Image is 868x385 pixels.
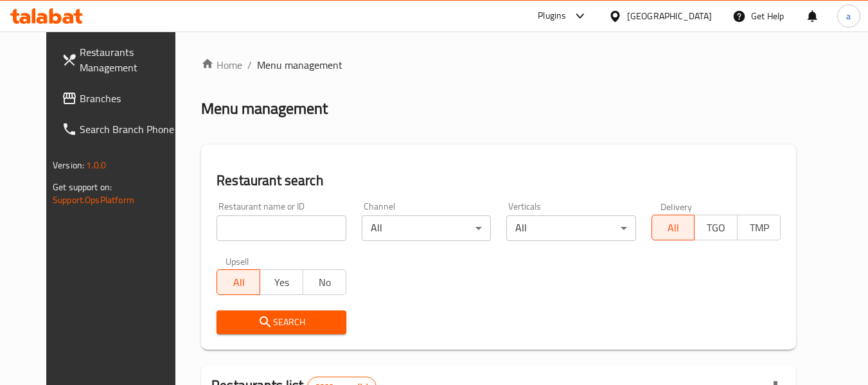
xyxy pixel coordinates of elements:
h2: Menu management [201,98,328,119]
span: No [308,273,341,292]
span: All [222,273,255,292]
span: 1.0.0 [86,157,106,174]
button: TGO [694,215,738,240]
button: Search [217,310,346,334]
h2: Restaurant search [217,171,781,190]
a: Branches [51,83,191,114]
li: / [247,57,252,73]
label: Upsell [226,256,249,265]
span: TMP [743,219,775,237]
div: [GEOGRAPHIC_DATA] [627,9,712,23]
span: Get support on: [53,179,112,195]
span: Branches [80,91,181,106]
a: Support.OpsPlatform [53,192,134,208]
input: Search for restaurant name or ID.. [217,215,346,241]
div: Plugins [538,8,566,24]
span: a [846,9,851,23]
span: Menu management [257,57,342,73]
button: All [217,269,260,295]
button: Yes [260,269,303,295]
nav: breadcrumb [201,57,796,73]
a: Restaurants Management [51,37,191,83]
a: Home [201,57,242,73]
button: No [303,269,346,295]
label: Delivery [660,202,693,211]
span: Search Branch Phone [80,121,181,137]
span: Restaurants Management [80,44,181,75]
div: All [506,215,635,241]
span: TGO [700,219,732,237]
span: All [657,219,690,237]
span: Version: [53,157,84,174]
span: Search [227,314,335,330]
button: All [651,215,695,240]
a: Search Branch Phone [51,114,191,145]
div: All [362,215,491,241]
span: Yes [265,273,298,292]
button: TMP [737,215,781,240]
